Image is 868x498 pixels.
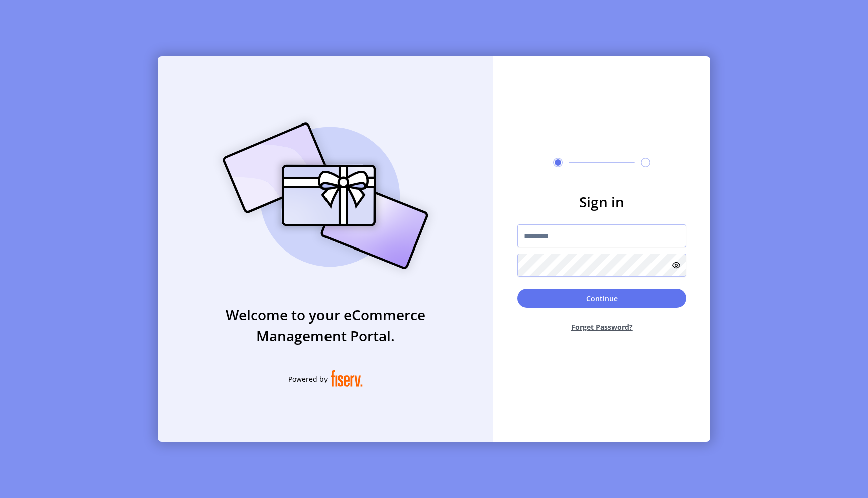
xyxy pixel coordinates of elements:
span: Powered by [288,374,328,384]
button: Forget Password? [517,314,686,340]
img: card_Illustration.svg [207,111,444,280]
h3: Welcome to your eCommerce Management Portal. [158,304,493,346]
h3: Sign in [517,191,686,212]
button: Continue [517,289,686,308]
